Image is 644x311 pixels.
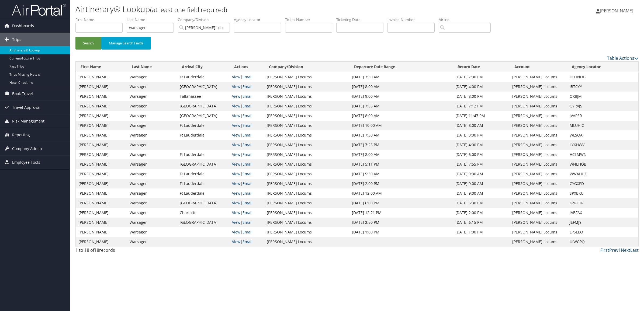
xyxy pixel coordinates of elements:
[76,82,127,92] td: [PERSON_NAME]
[232,123,240,128] a: View
[567,82,638,92] td: IBTCYY
[177,92,229,101] td: Tallahassee
[177,121,229,130] td: Ft Lauderdale
[349,82,453,92] td: [DATE] 8:00 AM
[76,92,127,101] td: [PERSON_NAME]
[439,17,495,22] label: Airline
[127,159,177,169] td: Warsager
[510,121,567,130] td: [PERSON_NAME] Locums
[264,130,349,140] td: [PERSON_NAME] Locums
[453,169,510,179] td: [DATE] 9:30 AM
[177,218,229,227] td: [GEOGRAPHIC_DATA]
[349,198,453,208] td: [DATE] 6:00 PM
[229,140,264,150] td: |
[234,17,285,22] label: Agency Locator
[453,92,510,101] td: [DATE] 8:00 PM
[76,150,127,159] td: [PERSON_NAME]
[178,17,234,22] label: Company/Division
[229,179,264,188] td: |
[177,130,229,140] td: Ft Lauderdale
[453,62,510,72] th: Return Date: activate to sort column ascending
[600,247,609,253] a: First
[150,5,227,14] small: (at least one field required)
[510,111,567,121] td: [PERSON_NAME] Locums
[349,218,453,227] td: [DATE] 2:50 PM
[229,218,264,227] td: |
[232,113,240,118] a: View
[243,113,252,118] a: Email
[349,227,453,237] td: [DATE] 1:00 PM
[243,239,252,244] a: Email
[12,142,42,155] span: Company Admin
[349,188,453,198] td: [DATE] 12:00 AM
[264,140,349,150] td: [PERSON_NAME] Locums
[567,218,638,227] td: JEFMJY
[567,121,638,130] td: MLUHIC
[567,169,638,179] td: WWAHUZ
[127,82,177,92] td: Warsager
[567,92,638,101] td: OKIIJM
[264,62,349,72] th: Company/Division
[285,17,336,22] label: Ticket Number
[76,62,127,72] th: First Name: activate to sort column ascending
[12,87,33,100] span: Book Travel
[453,208,510,218] td: [DATE] 2:00 PM
[232,162,240,167] a: View
[567,140,638,150] td: LYKHWV
[264,72,349,82] td: [PERSON_NAME] Locums
[127,179,177,188] td: Warsager
[349,150,453,159] td: [DATE] 8:00 AM
[243,84,252,89] a: Email
[127,188,177,198] td: Warsager
[243,181,252,186] a: Email
[567,188,638,198] td: SPXBKU
[453,130,510,140] td: [DATE] 3:00 PM
[243,132,252,138] a: Email
[232,171,240,176] a: View
[609,247,618,253] a: Prev
[264,208,349,218] td: [PERSON_NAME] Locums
[453,227,510,237] td: [DATE] 1:00 PM
[387,17,439,22] label: Invoice Number
[127,140,177,150] td: Warsager
[101,37,151,50] button: Manage Search Fields
[567,179,638,188] td: CYGXPD
[177,159,229,169] td: [GEOGRAPHIC_DATA]
[596,3,639,19] a: [PERSON_NAME]
[453,188,510,198] td: [DATE] 9:00 AM
[349,72,453,82] td: [DATE] 7:30 AM
[453,82,510,92] td: [DATE] 4:00 PM
[75,17,127,22] label: First Name
[243,220,252,225] a: Email
[232,229,240,235] a: View
[229,130,264,140] td: |
[232,200,240,205] a: View
[229,169,264,179] td: |
[127,227,177,237] td: Warsager
[76,208,127,218] td: [PERSON_NAME]
[349,111,453,121] td: [DATE] 8:00 AM
[630,247,639,253] a: Last
[567,111,638,121] td: JVAPSR
[127,72,177,82] td: Warsager
[232,152,240,157] a: View
[177,62,229,72] th: Arrival City: activate to sort column ascending
[264,218,349,227] td: [PERSON_NAME] Locums
[453,121,510,130] td: [DATE] 8:00 AM
[177,198,229,208] td: [GEOGRAPHIC_DATA]
[127,169,177,179] td: Warsager
[76,140,127,150] td: [PERSON_NAME]
[177,82,229,92] td: [GEOGRAPHIC_DATA]
[349,130,453,140] td: [DATE] 7:30 AM
[76,169,127,179] td: [PERSON_NAME]
[232,239,240,244] a: View
[232,191,240,196] a: View
[232,132,240,138] a: View
[76,237,127,247] td: [PERSON_NAME]
[76,218,127,227] td: [PERSON_NAME]
[510,159,567,169] td: [PERSON_NAME] Locums
[229,92,264,101] td: |
[177,111,229,121] td: [GEOGRAPHIC_DATA]
[349,140,453,150] td: [DATE] 7:25 PM
[510,169,567,179] td: [PERSON_NAME] Locums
